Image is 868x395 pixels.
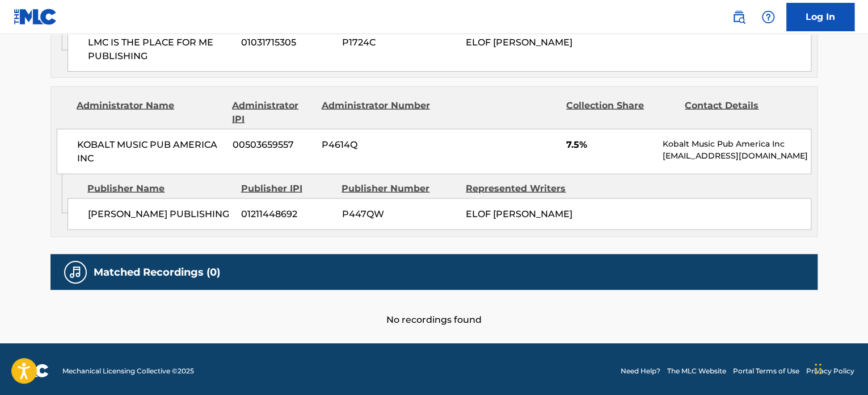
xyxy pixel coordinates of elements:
span: ELOF [PERSON_NAME] [466,208,572,219]
div: Publisher IPI [241,181,333,195]
span: 00503659557 [233,138,313,151]
a: Log In [786,3,854,31]
img: Matched Recordings [69,265,82,279]
img: MLC Logo [14,9,57,25]
h5: Matched Recordings (0) [94,265,220,278]
div: Contact Details [685,98,795,126]
div: Collection Share [566,98,676,126]
a: Public Search [727,6,750,28]
span: P447QW [342,207,457,221]
a: Need Help? [621,365,660,376]
a: The MLC Website [667,365,726,376]
span: P4614Q [322,138,432,151]
iframe: Chat Widget [811,340,868,395]
img: search [732,10,745,24]
div: Publisher Name [87,181,232,195]
img: help [761,10,775,24]
p: [EMAIL_ADDRESS][DOMAIN_NAME] [663,149,811,161]
span: ELOF [PERSON_NAME] [466,36,572,47]
div: No recordings found [50,290,818,326]
div: Help [757,6,779,28]
div: Administrator Number [321,98,431,126]
div: Publisher Number [342,181,457,195]
span: 7.5% [566,138,654,151]
div: Drag [815,352,821,386]
span: LMC IS THE PLACE FOR ME PUBLISHING [88,35,233,63]
a: Privacy Policy [806,365,854,376]
div: Represented Writers [466,181,582,195]
span: [PERSON_NAME] PUBLISHING [88,207,233,221]
span: 01031715305 [241,35,333,49]
span: 01211448692 [241,207,333,221]
a: Portal Terms of Use [733,365,799,376]
div: Administrator IPI [232,98,313,126]
span: P1724C [342,35,457,49]
span: Mechanical Licensing Collective © 2025 [62,365,194,376]
div: Administrator Name [77,98,224,126]
p: Kobalt Music Pub America Inc [663,138,811,149]
span: KOBALT MUSIC PUB AMERICA INC [77,138,224,165]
